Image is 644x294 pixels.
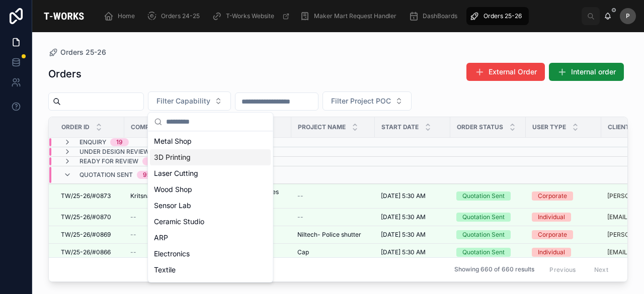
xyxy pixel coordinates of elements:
div: 19 [116,138,123,146]
a: -- [130,231,202,239]
div: 95 [143,171,150,179]
span: Orders 24-25 [161,12,200,20]
div: Wood Shop [150,181,271,198]
a: -- [130,248,202,256]
span: Home [118,12,135,20]
a: Individual [532,248,595,257]
span: Under Design Review [79,148,149,156]
span: -- [297,213,303,221]
a: Individual [532,213,595,222]
button: External Order [466,63,545,81]
a: Quotation Sent [456,248,520,257]
span: Orders 25-26 [484,12,522,20]
span: -- [130,231,136,239]
button: Internal order [549,63,624,81]
div: Corporate [538,230,567,239]
a: TW/25-26/#0869 [61,231,118,239]
div: Laser Cutting [150,165,271,181]
span: DashBoards [423,12,457,20]
a: [DATE] 5:30 AM [381,192,444,200]
a: Orders 25-26 [466,7,529,25]
div: scrollable content [96,5,582,27]
a: Quotation Sent [456,191,520,201]
span: Cap [297,248,309,256]
span: Internal order [571,67,616,77]
span: Ready for Review [79,157,138,165]
div: Metal Shop [150,133,271,149]
span: Filter Project POC [331,96,391,106]
div: 3D Printing [150,149,271,165]
span: Maker Mart Request Handler [314,12,396,20]
a: [DATE] 5:30 AM [381,248,444,256]
span: Kritsnam Technologies [130,192,195,200]
div: Ceramic Studio [150,214,271,230]
a: Orders 24-25 [144,7,207,25]
span: Niltech- Police shutter [297,231,361,239]
span: Enquiry [79,138,106,146]
a: TW/25-26/#0873 [61,192,118,200]
span: External Order [489,67,537,77]
a: Maker Mart Request Handler [297,7,404,25]
span: TW/25-26/#0873 [61,192,111,200]
a: Corporate [532,230,595,239]
a: -- [297,192,369,200]
span: -- [130,248,136,256]
span: Order ID [61,123,90,131]
div: Quotation Sent [462,213,505,222]
span: T-Works Website [226,12,274,20]
span: -- [130,213,136,221]
a: Orders 25-26 [48,47,106,57]
span: Project Name [298,123,346,131]
span: TW/25-26/#0866 [61,248,111,256]
div: Textile [150,262,271,278]
span: TW/25-26/#0870 [61,213,111,221]
span: P [626,12,630,20]
a: -- [297,213,369,221]
span: Orders 25-26 [60,47,106,57]
a: Corporate [532,191,595,201]
div: Individual [538,248,565,257]
span: Start Date [381,123,419,131]
span: Company Name [131,123,182,131]
a: DashBoards [406,7,464,25]
a: Cap [297,248,369,256]
a: TW/25-26/#0870 [61,213,118,221]
a: Home [101,7,142,25]
span: Showing 660 of 660 results [454,266,534,274]
a: [DATE] 5:30 AM [381,213,444,221]
img: App logo [40,8,88,24]
div: Individual [538,213,565,222]
span: TW/25-26/#0869 [61,231,111,239]
button: Select Button [148,91,231,111]
span: [DATE] 5:30 AM [381,192,426,200]
div: Electronics [150,246,271,262]
a: -- [130,213,202,221]
div: Sensor Lab [150,198,271,214]
a: Niltech- Police shutter [297,231,369,239]
span: Order Status [457,123,503,131]
div: Quotation Sent [462,248,505,257]
div: Miscellaneous [150,278,271,294]
a: T-Works Website [209,7,295,25]
a: TW/25-26/#0866 [61,248,118,256]
span: [DATE] 5:30 AM [381,248,426,256]
div: Quotation Sent [462,191,505,201]
a: Kritsnam Technologies [130,192,202,200]
span: Quotation Sent [79,171,133,179]
span: Filter Capability [156,96,210,106]
div: Quotation Sent [462,230,505,239]
span: -- [297,192,303,200]
a: Quotation Sent [456,230,520,239]
a: [DATE] 5:30 AM [381,231,444,239]
span: User Type [532,123,566,131]
span: [DATE] 5:30 AM [381,231,426,239]
div: Corporate [538,191,567,201]
span: [DATE] 5:30 AM [381,213,426,221]
h1: Orders [48,67,82,81]
a: Quotation Sent [456,213,520,222]
div: ARP [150,230,271,246]
div: Suggestions [148,131,273,282]
button: Select Button [323,91,412,111]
